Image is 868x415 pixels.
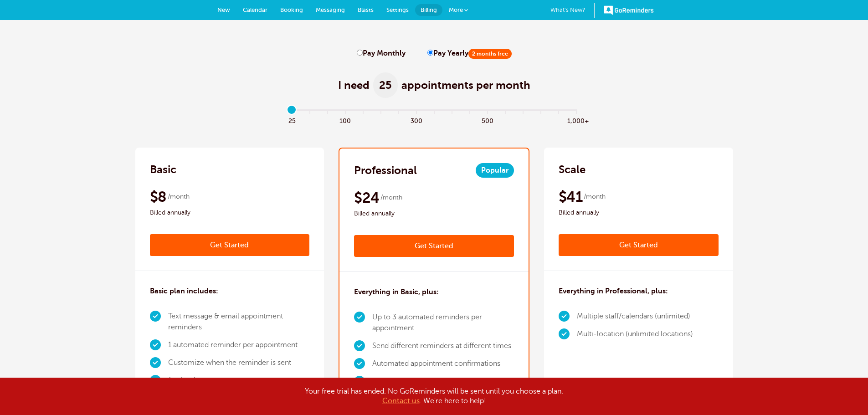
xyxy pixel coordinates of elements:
[283,115,301,125] span: 25
[354,235,514,257] a: Get Started
[559,234,719,256] a: Get Started
[401,78,530,92] span: appointments per month
[168,372,310,389] li: 1 calendar
[559,188,582,206] span: $41
[316,6,345,13] span: Messaging
[427,50,433,56] input: Pay Yearly2 months free
[478,115,496,125] span: 500
[150,286,218,297] h3: Basic plan includes:
[354,208,514,219] span: Billed annually
[386,6,409,13] span: Settings
[168,336,310,354] li: 1 automated reminder per appointment
[354,189,379,207] span: $24
[168,307,310,336] li: Text message & email appointment reminders
[354,287,439,297] h3: Everything in Basic, plus:
[150,188,167,206] span: $8
[358,6,374,13] span: Blasts
[427,49,512,58] label: Pay Yearly
[168,354,310,372] li: Customize when the reminder is sent
[449,6,463,13] span: More
[372,308,514,337] li: Up to 3 automated reminders per appointment
[150,207,310,218] span: Billed annually
[354,163,417,178] h2: Professional
[584,191,606,202] span: /month
[338,78,370,92] span: I need
[559,162,586,177] h2: Scale
[577,325,693,343] li: Multi-location (unlimited locations)
[357,49,406,58] label: Pay Monthly
[150,162,176,177] h2: Basic
[559,207,719,218] span: Billed annually
[468,49,512,59] span: 2 months free
[415,4,442,16] a: Billing
[577,307,693,325] li: Multiple staff/calendars (unlimited)
[150,234,310,256] a: Get Started
[168,191,190,202] span: /month
[243,6,267,13] span: Calendar
[380,192,402,203] span: /month
[476,163,514,178] span: Popular
[567,115,585,125] span: 1,000+
[372,355,514,373] li: Automated appointment confirmations
[372,337,514,355] li: Send different reminders at different times
[372,373,514,390] li: Multiple timezones
[421,6,437,13] span: Billing
[559,286,668,297] h3: Everything in Professional, plus:
[357,50,363,56] input: Pay Monthly
[382,397,420,405] a: Contact us
[407,115,425,125] span: 300
[206,387,662,406] div: Your free trial has ended. No GoReminders will be sent until you choose a plan. . We're here to h...
[550,3,595,18] a: What's New?
[373,72,398,98] span: 25
[217,6,230,13] span: New
[336,115,354,125] span: 100
[280,6,303,13] span: Booking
